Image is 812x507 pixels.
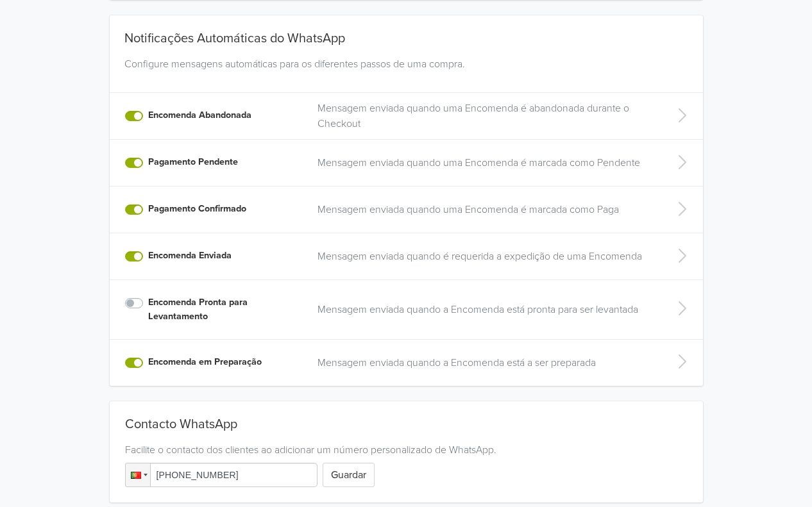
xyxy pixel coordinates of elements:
div: Configure mensagens automáticas para os diferentes passos de uma compra. [119,56,693,87]
a: Mensagem enviada quando uma Encomenda é marcada como Paga [317,202,654,217]
a: Mensagem enviada quando a Encomenda está pronta para ser levantada [317,302,654,317]
label: Encomenda Abandonada [148,108,251,122]
label: Encomenda Pronta para Levantamento [148,295,303,323]
a: Mensagem enviada quando uma Encomenda é marcada como Pendente [317,155,654,170]
a: Mensagem enviada quando é requerida a expedição de uma Encomenda [317,249,654,264]
label: Pagamento Pendente [148,155,238,169]
div: Contacto WhatsApp [125,417,688,437]
button: Guardar [323,463,375,487]
div: Notificações Automáticas do WhatsApp [119,15,693,51]
label: Encomenda Enviada [148,249,232,263]
label: Pagamento Confirmado [148,202,246,216]
label: Encomenda em Preparação [148,355,262,369]
div: Portugal: + 351 [126,463,150,486]
input: 1 (702) 123-4567 [125,463,317,487]
a: Mensagem enviada quando uma Encomenda é abandonada durante o Checkout [317,101,654,131]
div: Facilite o contacto dos clientes ao adicionar um número personalizado de WhatsApp. [125,442,688,458]
a: Mensagem enviada quando a Encomenda está a ser preparada [317,355,654,370]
